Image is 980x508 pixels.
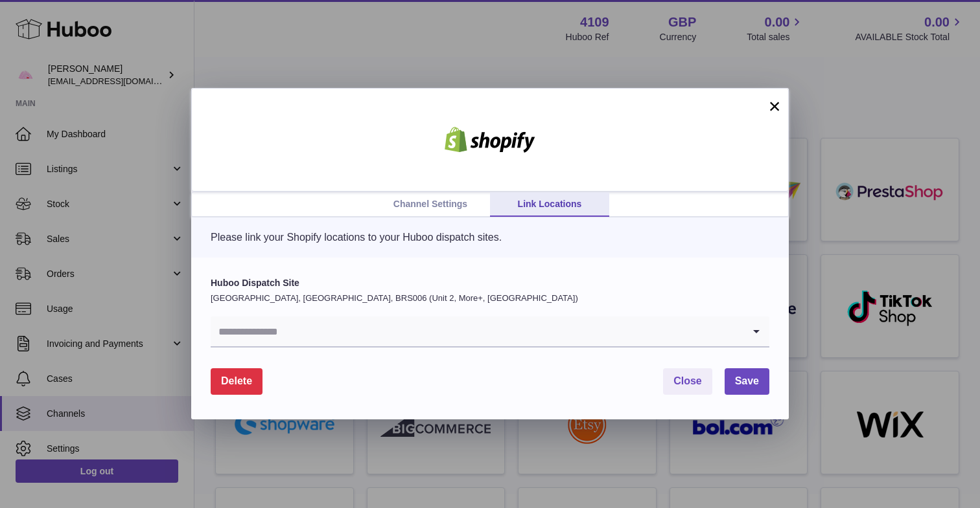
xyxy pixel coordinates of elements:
p: [GEOGRAPHIC_DATA], [GEOGRAPHIC_DATA], BRS006 (Unit 2, More+, [GEOGRAPHIC_DATA]) [211,293,769,304]
label: Huboo Dispatch Site [211,277,769,289]
button: × [767,98,782,114]
a: Link Locations [490,192,609,217]
span: Save [735,375,759,386]
span: Close [673,375,702,386]
button: Close [663,368,712,395]
img: shopify [435,127,545,153]
span: Delete [221,375,252,386]
button: Save [725,368,769,395]
div: Search for option [211,316,769,348]
button: Delete [211,368,262,395]
input: Search for option [211,316,743,346]
a: Channel Settings [371,192,490,217]
p: Please link your Shopify locations to your Huboo dispatch sites. [211,230,769,245]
